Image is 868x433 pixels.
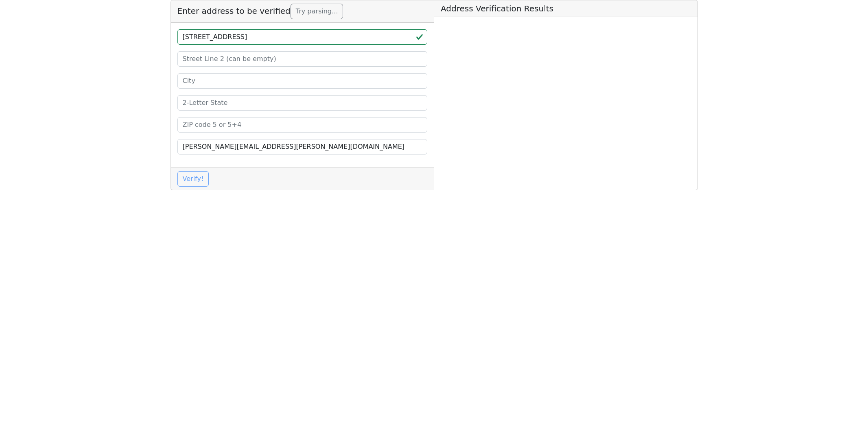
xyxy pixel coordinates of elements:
input: City [177,73,428,89]
input: Street Line 1 [177,29,428,45]
h5: Address Verification Results [434,0,697,17]
input: Street Line 2 (can be empty) [177,51,428,67]
button: Try parsing... [291,4,343,19]
input: 2-Letter State [177,95,428,111]
input: Your Email [177,139,428,154]
h5: Enter address to be verified [171,0,434,23]
input: ZIP code 5 or 5+4 [177,117,428,133]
